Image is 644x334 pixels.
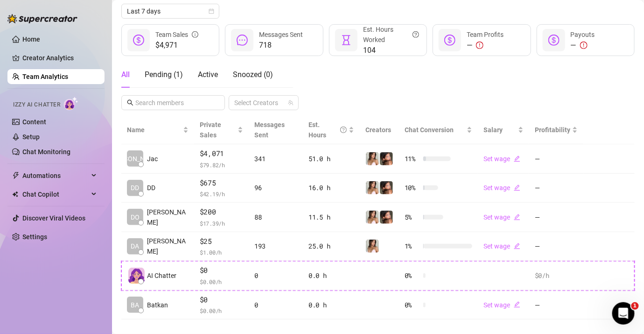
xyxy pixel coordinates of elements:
[22,233,47,241] a: Settings
[529,144,583,174] td: —
[127,4,214,18] span: Last 7 days
[405,154,420,164] span: 11 %
[110,154,160,164] span: [PERSON_NAME]
[308,212,354,222] div: 11.5 h
[131,212,140,222] span: DO
[514,214,520,220] span: edit
[22,148,70,156] a: Chat Monitoring
[363,45,419,56] span: 104
[308,154,354,164] div: 51.0 h
[254,300,297,310] div: 0
[548,35,560,46] span: dollar-circle
[405,300,420,310] span: 0 %
[571,31,595,38] span: Payouts
[237,35,248,46] span: message
[259,40,303,51] span: 718
[200,160,244,170] span: $ 79.82 /h
[209,8,214,14] span: calendar
[483,155,520,163] a: Set wageedit
[155,40,198,51] span: $4,971
[363,24,419,45] div: Est. Hours Worked
[22,118,46,126] a: Content
[254,121,285,139] span: Messages Sent
[121,69,130,80] div: All
[254,241,297,251] div: 193
[131,183,140,193] span: DD
[483,301,520,309] a: Set wageedit
[233,70,273,79] span: Snoozed ( 0 )
[200,206,244,218] span: $200
[308,120,347,140] div: Est. Hours
[200,178,244,189] span: $675
[631,302,639,310] span: 1
[200,236,244,247] span: $25
[571,40,595,51] div: —
[483,242,520,250] a: Set wageedit
[514,156,520,162] span: edit
[535,126,570,134] span: Profitability
[22,168,89,183] span: Automations
[529,291,583,320] td: —
[308,270,354,281] div: 0.0 h
[127,125,181,135] span: Name
[22,36,40,43] a: Home
[405,212,420,222] span: 5 %
[380,211,393,224] img: Donna
[192,29,198,40] span: info-circle
[514,243,520,249] span: edit
[22,133,40,141] a: Setup
[254,154,297,164] div: 341
[147,300,168,310] span: Batkan
[308,300,354,310] div: 0.0 h
[288,100,294,106] span: team
[467,40,504,51] div: —
[529,203,583,232] td: —
[22,214,85,222] a: Discover Viral Videos
[254,270,297,281] div: 0
[147,270,176,281] span: AI Chatter
[483,213,520,221] a: Set wageedit
[254,212,297,222] div: 88
[200,277,244,286] span: $ 0.00 /h
[380,152,393,165] img: Donna
[145,69,183,80] div: Pending ( 1 )
[612,302,635,325] iframe: Intercom live chat
[128,268,145,284] img: izzy-ai-chatter-avatar-DDCN_rTZ.svg
[200,148,244,159] span: $4,071
[444,35,455,46] span: dollar-circle
[64,97,78,110] img: AI Chatter
[535,270,578,281] div: $0 /h
[200,189,244,199] span: $ 42.19 /h
[514,185,520,191] span: edit
[13,100,60,109] span: Izzy AI Chatter
[200,121,221,139] span: Private Sales
[405,183,420,193] span: 10 %
[12,191,18,198] img: Chat Copilot
[155,29,198,40] div: Team Sales
[259,31,303,38] span: Messages Sent
[7,14,77,23] img: logo-BBDzfeDw.svg
[308,183,354,193] div: 16.0 h
[200,219,244,228] span: $ 17.39 /h
[22,50,97,65] a: Creator Analytics
[476,42,483,49] span: exclamation-circle
[340,120,347,140] span: question-circle
[121,116,194,144] th: Name
[200,248,244,257] span: $ 1.00 /h
[467,31,504,38] span: Team Profits
[483,184,520,192] a: Set wageedit
[341,35,352,46] span: hourglass
[405,126,454,134] span: Chat Conversion
[366,240,379,253] img: Donna
[131,241,140,251] span: DA
[147,236,189,256] span: [PERSON_NAME]
[483,126,503,134] span: Salary
[308,241,354,251] div: 25.0 h
[200,306,244,315] span: $ 0.00 /h
[12,172,20,179] span: thunderbolt
[147,154,158,164] span: Jac
[366,181,379,194] img: Donna
[198,70,218,79] span: Active
[133,35,144,46] span: dollar-circle
[147,207,189,227] span: [PERSON_NAME]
